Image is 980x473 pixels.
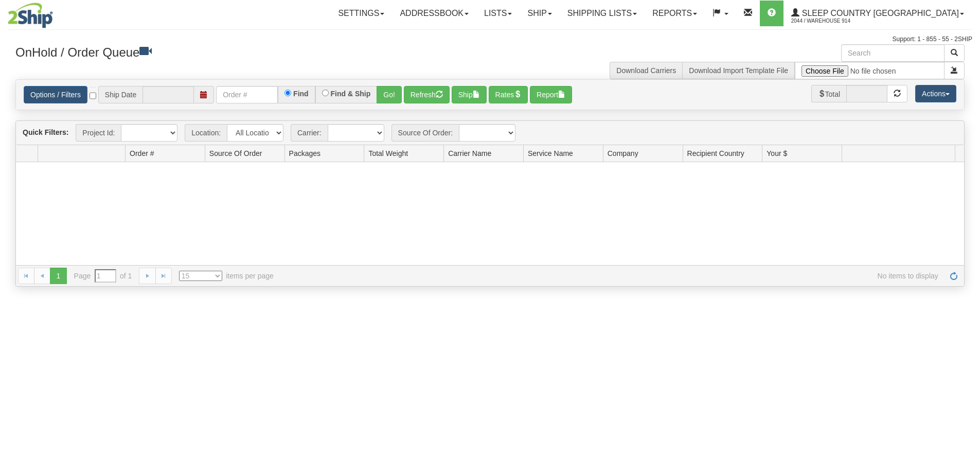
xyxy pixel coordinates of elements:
label: Quick Filters: [23,127,68,137]
span: Recipient Country [687,148,744,159]
span: Page of 1 [74,269,132,283]
span: Total [811,85,847,102]
span: Project Id: [76,124,121,142]
a: Options / Filters [24,86,87,103]
span: No items to display [288,271,938,281]
span: Carrier Name [448,148,491,159]
a: Refresh [946,268,962,284]
button: Go! [377,86,402,103]
a: Download Carriers [616,66,676,75]
a: Addressbook [392,1,476,26]
button: Report [530,86,572,103]
span: Source Of Order: [391,124,459,142]
div: Support: 1 - 855 - 55 - 2SHIP [8,35,972,44]
input: Order # [216,86,278,103]
a: Reports [645,1,705,26]
span: 1 [50,268,66,284]
span: Carrier: [291,124,328,142]
img: logo2044.jpg [8,3,53,28]
a: Shipping lists [560,1,645,26]
a: Ship [520,1,559,26]
span: Order # [130,148,154,159]
input: Import [795,62,945,79]
label: Find [293,90,309,97]
button: Rates [489,86,528,103]
h3: OnHold / Order Queue [15,44,483,59]
span: Company [608,148,638,159]
span: Service Name [528,148,573,159]
label: Find & Ship [331,90,371,97]
span: Sleep Country [GEOGRAPHIC_DATA] [799,9,959,17]
a: Settings [330,1,392,26]
a: Download Import Template File [689,66,788,75]
button: Actions [915,85,956,102]
span: items per page [179,271,274,281]
span: 2044 / Warehouse 914 [791,16,868,26]
span: Packages [289,148,320,159]
span: Your $ [767,148,787,159]
button: Ship [452,86,487,103]
span: Total Weight [368,148,408,159]
button: Refresh [404,86,450,103]
a: Lists [476,1,520,26]
input: Search [841,44,945,62]
span: Location: [185,124,227,142]
button: Search [944,44,965,62]
span: Ship Date [98,86,142,103]
div: grid toolbar [16,121,964,145]
span: Source Of Order [209,148,262,159]
a: Sleep Country [GEOGRAPHIC_DATA] 2044 / Warehouse 914 [783,1,972,26]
